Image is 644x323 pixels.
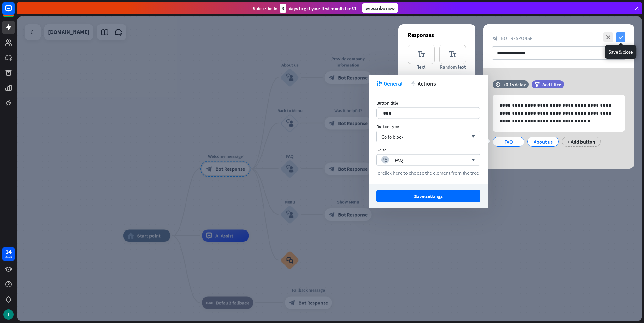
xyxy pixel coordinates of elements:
[5,255,12,259] div: days
[498,137,519,146] div: FAQ
[382,170,479,176] span: click here to choose the element from the tree
[376,147,480,153] div: Go to
[376,190,480,202] button: Save settings
[616,32,625,42] i: check
[542,82,561,88] span: Add filter
[381,133,403,139] span: Go to block
[496,82,500,87] i: time
[395,157,403,163] div: FAQ
[253,4,357,13] div: Subscribe in days to get your first month for $1
[492,36,498,41] i: block_bot_response
[384,80,402,87] span: General
[5,249,12,255] div: 14
[562,137,601,147] div: + Add button
[362,3,398,13] div: Subscribe now
[603,32,613,42] i: close
[533,137,553,146] div: About us
[5,3,24,21] button: Open LiveChat chat widget
[280,4,286,13] div: 3
[376,100,480,106] div: Button title
[376,124,480,129] div: Button type
[501,35,532,41] span: Bot Response
[2,247,15,261] a: 14 days
[468,135,475,139] i: arrow_down
[535,82,540,87] i: filter
[418,80,436,87] span: Actions
[468,158,475,162] i: arrow_down
[376,170,480,176] div: or
[383,158,387,162] i: block_user_input
[376,81,382,86] i: tweak
[503,82,526,88] div: +0.1s delay
[410,81,416,86] i: action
